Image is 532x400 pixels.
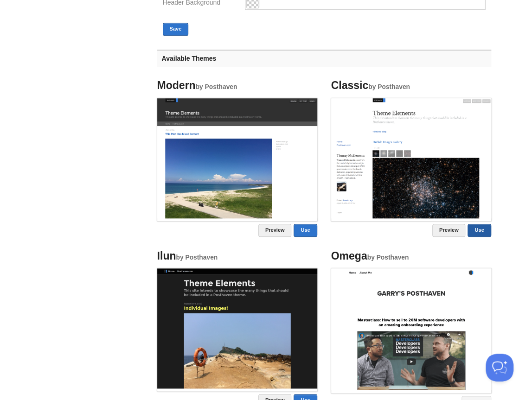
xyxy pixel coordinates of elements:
[331,250,491,262] h4: Omega
[331,98,491,218] img: Screenshot
[196,83,237,90] small: by Posthaven
[367,254,409,261] small: by Posthaven
[157,250,317,262] h4: Ilun
[294,224,317,237] a: Use
[157,80,317,91] h4: Modern
[486,354,513,381] iframe: Help Scout Beacon - Open
[468,224,491,237] a: Use
[157,50,491,67] h3: Available Themes
[432,224,466,237] a: Preview
[258,224,292,237] a: Preview
[331,268,491,390] img: Screenshot
[163,23,189,36] button: Save
[368,83,410,90] small: by Posthaven
[331,80,491,91] h4: Classic
[157,98,317,218] img: Screenshot
[176,254,218,261] small: by Posthaven
[157,268,317,388] img: Screenshot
